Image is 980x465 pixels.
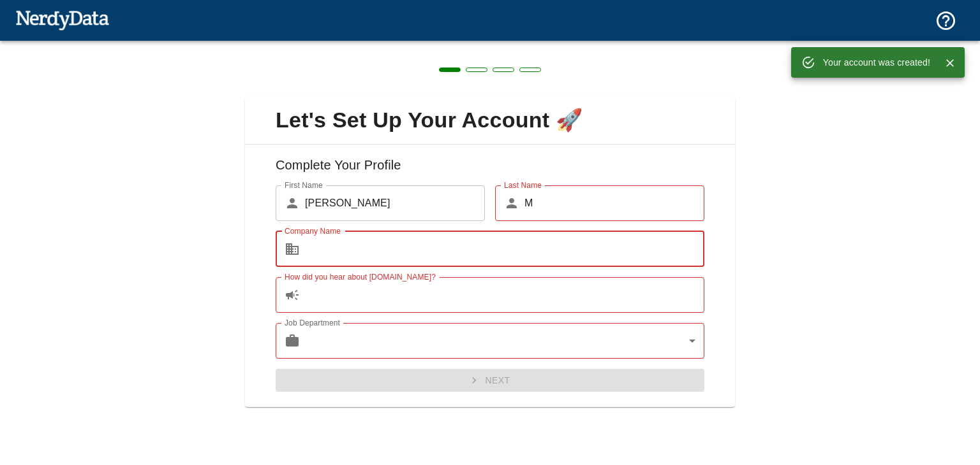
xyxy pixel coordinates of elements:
[285,317,340,328] label: Job Department
[255,155,725,185] h6: Complete Your Profile
[285,271,436,282] label: How did you hear about [DOMAIN_NAME]?
[285,180,323,190] label: First Name
[940,54,960,73] button: Close
[823,51,930,74] div: Your account was created!
[927,2,965,39] button: Support and Documentation
[15,7,109,32] img: NerdyData.com
[255,107,725,134] span: Let's Set Up Your Account 🚀
[504,180,542,190] label: Last Name
[285,225,341,236] label: Company Name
